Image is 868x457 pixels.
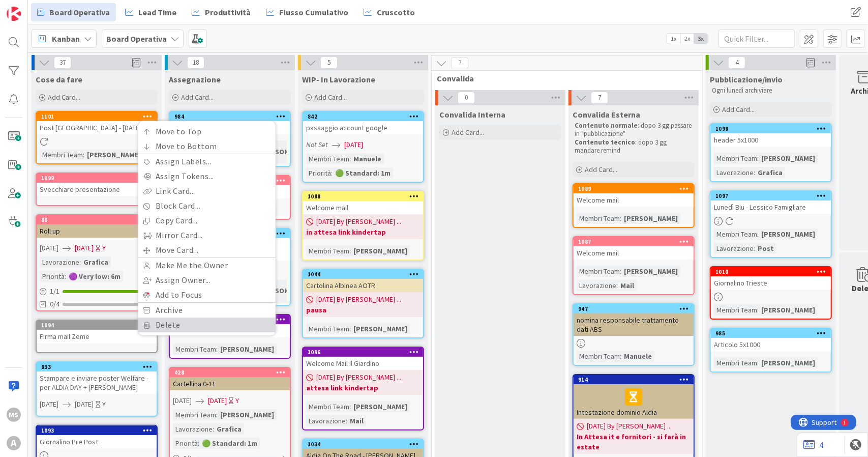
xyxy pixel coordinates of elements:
div: Membri Team [577,351,620,362]
div: Mail [618,280,637,291]
a: Archive [138,303,276,318]
div: 1098 [715,125,831,132]
div: Membri Team [306,401,349,412]
span: : [216,409,218,420]
a: 1101Move to TopMove to BottomAssign Labels...Assign Tokens...Link Card...Block Card...Copy Card..... [36,111,158,164]
span: Add Card... [722,105,755,114]
a: Flusso Cumulativo [260,3,354,21]
b: pausa [306,305,420,315]
span: 7 [591,92,608,104]
div: [PERSON_NAME] [218,409,277,420]
div: 1096 [308,349,423,356]
div: 1093 [37,426,157,435]
div: 1044Cartolina Albinea AOTR [303,270,423,292]
div: 1 [53,4,55,12]
a: 1095Welcome Mail OrsenigoMembri Team:[PERSON_NAME] [169,314,291,359]
div: 984 [170,112,290,121]
div: Membri Team [40,149,83,160]
div: 1089 [578,185,694,192]
div: A [7,436,21,450]
span: 5 [320,56,338,69]
span: Pubblicazione/invio [710,74,783,84]
div: 1098header 5x1000 [711,124,831,147]
span: [DATE] [40,399,58,410]
span: Add Card... [314,93,347,102]
div: Membri Team [714,304,757,316]
div: 842 [308,113,423,120]
div: Membri Team [173,344,216,355]
div: 🟢 Standard: 1m [199,438,260,449]
div: [PERSON_NAME] [759,357,818,368]
div: [PERSON_NAME] [759,228,818,240]
div: 1099 [41,175,157,182]
div: Lavorazione [714,167,754,178]
a: 1097Lunedì Blu - Lessico FamigliareMembri Team:[PERSON_NAME]Lavorazione:Post [710,190,832,258]
div: Lavorazione [40,256,79,268]
span: Add Card... [48,93,80,102]
a: Block Card... [138,198,276,213]
div: [PERSON_NAME] [759,153,818,164]
span: : [216,344,218,355]
span: Lead Time [138,6,176,18]
span: : [349,245,351,256]
a: 984Post 5x1000Membri Team:[PERSON_NAME], [PERSON_NAME] [169,111,291,167]
div: 1093 [41,427,157,434]
span: 4 [728,56,745,69]
a: 1098header 5x1000Membri Team:[PERSON_NAME]Lavorazione:Grafica [710,123,832,182]
div: [PERSON_NAME] [351,323,410,334]
span: [DATE] [173,395,192,406]
div: 985 [711,329,831,338]
div: 914 [574,375,694,384]
div: 833 [37,362,157,372]
div: Grafica [81,256,111,268]
a: 1096Welcome Mail Il Giardino[DATE] By [PERSON_NAME] ...attesa link kindertapMembri Team:[PERSON_N... [302,347,424,431]
div: Giornalino Pre Post [37,435,157,448]
div: Articolo 5x1000 [711,338,831,351]
div: 1089 [574,184,694,193]
div: 984Post 5x1000 [170,112,290,134]
div: [PERSON_NAME] [218,344,277,355]
span: [DATE] [40,243,58,253]
a: Copy Card... [138,213,276,228]
div: 947 [578,305,694,312]
p: : dopo 3 gg mandare remind [575,138,693,155]
span: : [349,401,351,412]
a: 1094Firma mail Zeme [36,320,158,353]
span: : [754,167,755,178]
div: 1044 [303,270,423,279]
span: 18 [187,56,204,69]
span: : [757,357,759,368]
span: Kanban [52,33,80,45]
div: 428Cartellina 0-11 [170,368,290,390]
a: Delete [138,318,276,332]
span: : [349,153,351,164]
div: Lavorazione [306,415,346,426]
span: [DATE] By [PERSON_NAME] ... [316,372,401,383]
div: Stampare e inviare poster Welfare - per ALDIA DAY + [PERSON_NAME] [37,372,157,394]
span: 2x [680,34,694,44]
a: 833Stampare e inviare poster Welfare - per ALDIA DAY + [PERSON_NAME][DATE][DATE]Y [36,361,158,417]
div: 1097 [711,191,831,201]
span: [DATE] [344,139,363,150]
div: 1096 [303,348,423,357]
div: 1099 [37,174,157,183]
div: 1089Welcome mail [574,184,694,207]
div: 842passaggio account google [303,112,423,134]
div: 1087 [578,238,694,245]
a: Make Me the Owner [138,258,276,273]
div: Giornalino Trieste [711,276,831,290]
span: : [757,228,759,240]
span: : [349,323,351,334]
a: 88Roll up[DATE][DATE]YLavorazione:GraficaPriorità:🟣 Very low: 6m1/10/4 [36,214,158,311]
a: 4 [803,439,823,451]
div: 1093Giornalino Pre Post [37,426,157,448]
span: : [83,149,84,160]
div: Post [GEOGRAPHIC_DATA] - [DATE] [37,121,157,134]
a: 1044Cartolina Albinea AOTR[DATE] By [PERSON_NAME] ...pausaMembri Team:[PERSON_NAME] [302,269,424,338]
p: : dopo 3 gg passare in "pubblicazione" [575,122,693,138]
div: 428 [174,369,290,376]
span: Add Card... [181,93,214,102]
div: Manuele [351,153,384,164]
div: [PERSON_NAME] [621,213,680,224]
div: MS [7,408,21,422]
